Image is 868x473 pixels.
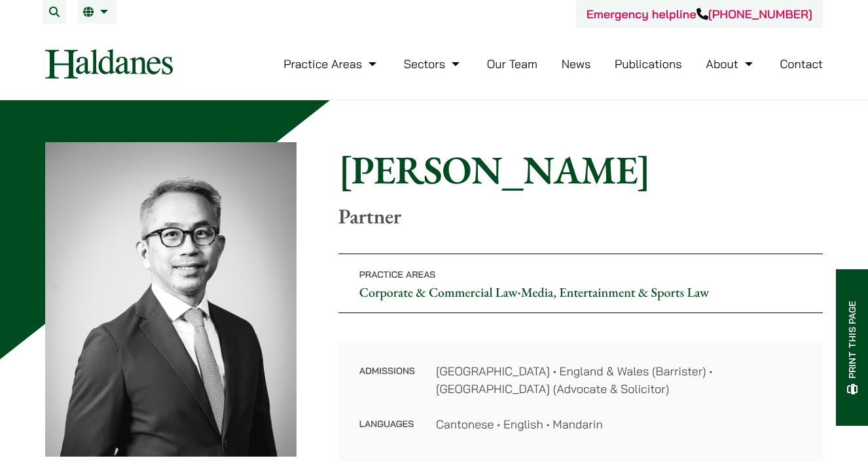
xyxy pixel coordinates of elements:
[780,56,823,71] a: Contact
[359,362,415,415] dt: Admissions
[436,415,802,433] dd: Cantonese • English • Mandarin
[487,56,537,71] a: Our Team
[706,56,755,71] a: About
[83,7,111,17] a: EN
[359,269,436,280] span: Practice Areas
[45,49,173,79] img: Logo of Haldanes
[283,56,380,71] a: Practice Areas
[359,415,415,433] dt: Languages
[338,254,823,313] p: •
[615,56,682,71] a: Publications
[436,362,802,398] dd: [GEOGRAPHIC_DATA] • England & Wales (Barrister) • [GEOGRAPHIC_DATA] (Advocate & Solicitor)
[562,56,591,71] a: News
[587,7,812,22] a: Emergency helpline[PHONE_NUMBER]
[338,146,823,193] h1: [PERSON_NAME]
[359,284,518,301] a: Corporate & Commercial Law
[338,204,823,229] p: Partner
[521,284,709,301] a: Media, Entertainment & Sports Law
[404,56,463,71] a: Sectors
